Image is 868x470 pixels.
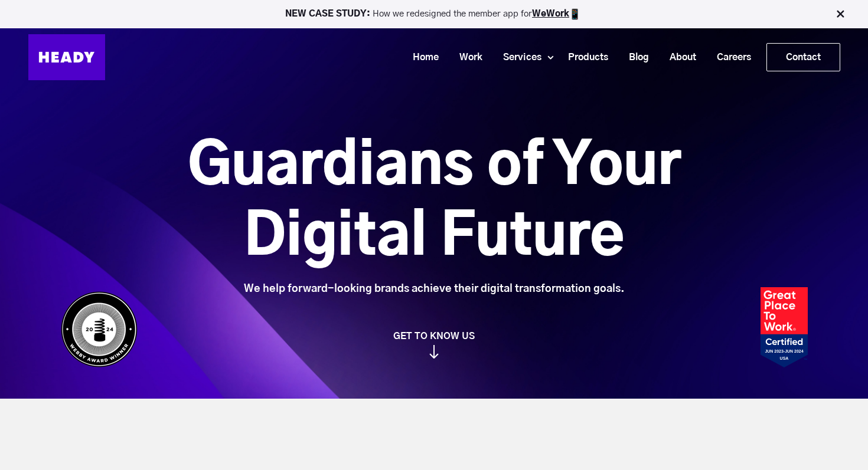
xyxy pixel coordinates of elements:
[398,47,445,68] a: Home
[702,47,757,68] a: Careers
[553,47,614,68] a: Products
[28,34,105,80] img: Heady_Logo_Web-01 (1)
[767,44,840,71] a: Contact
[761,287,808,367] img: Heady_2023_Certification_Badge
[655,47,702,68] a: About
[61,291,138,367] img: Heady_WebbyAward_Winner-4
[532,9,569,18] a: WeWork
[122,282,747,295] div: We help forward-looking brands achieve their digital transformation goals.
[569,8,581,20] img: app emoji
[834,8,846,20] img: Close Bar
[122,132,747,273] h1: Guardians of Your Digital Future
[117,43,840,71] div: Navigation Menu
[445,47,488,68] a: Work
[5,8,863,20] p: How we redesigned the member app for
[614,47,655,68] a: Blog
[55,330,814,359] a: GET TO KNOW US
[429,346,439,359] img: arrow_down
[285,9,373,18] strong: NEW CASE STUDY:
[488,47,547,68] a: Services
